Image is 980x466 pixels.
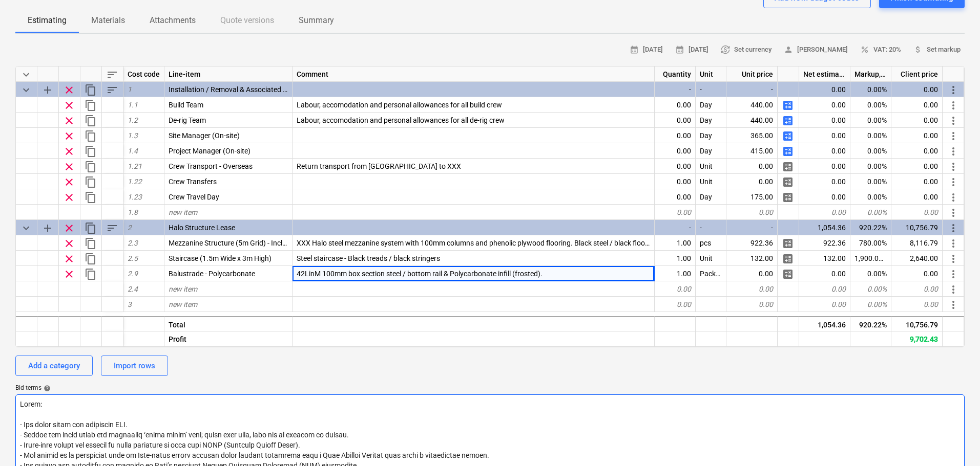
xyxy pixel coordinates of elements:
span: Collapse category [20,222,32,234]
span: More actions [947,130,960,142]
div: Day [696,97,726,113]
div: 132.00 [726,251,778,266]
div: Day [696,143,726,159]
span: [DATE] [630,44,663,56]
div: 0.00 [655,297,696,312]
div: Unit [696,159,726,174]
div: 0.00 [726,159,778,174]
span: Duplicate row [85,253,97,265]
span: Return transport from London to XXX [297,162,461,170]
span: Manage detailed breakdown for the row [782,268,794,280]
span: Staircase (1.5m Wide x 3m High) [169,254,272,262]
div: 0.00 [891,189,943,205]
div: Total [164,316,293,331]
span: Remove row [63,84,75,96]
div: 922.36 [799,235,850,251]
div: 9,702.43 [891,331,943,347]
span: Site Manager (On-site) [169,131,240,140]
span: [DATE] [675,44,708,56]
span: Manage detailed breakdown for the row [782,237,794,250]
div: 0.00 [799,113,850,128]
span: Remove row [63,99,75,112]
button: Import rows [101,356,168,376]
span: Duplicate row [85,115,97,127]
span: Manage detailed breakdown for the row [782,115,794,127]
span: Duplicate row [85,268,97,280]
div: 0.00 [655,174,696,189]
span: VAT: 20% [860,44,901,56]
div: 0.00 [655,113,696,128]
span: Manage detailed breakdown for the row [782,130,794,142]
div: Cost code [123,66,164,82]
p: Materials [91,14,125,27]
span: 1.23 [128,193,142,201]
span: 3 [128,300,132,308]
div: Day [696,189,726,205]
span: 1.2 [128,116,138,124]
div: - [726,220,778,235]
span: Remove row [63,253,75,265]
span: More actions [947,145,960,158]
div: - [726,82,778,97]
div: 0.00 [799,281,850,297]
span: calendar_month [630,45,639,54]
div: 0.00 [891,281,943,297]
span: Remove row [63,161,75,173]
span: Collapse all categories [20,69,32,81]
div: 922.36 [726,235,778,251]
div: 132.00 [799,251,850,266]
div: 920.22% [850,316,891,331]
span: Remove row [63,268,75,280]
div: 0.00 [655,143,696,159]
div: Bid terms [15,384,965,392]
span: Duplicate row [85,145,97,158]
div: 0.00 [799,189,850,205]
span: Remove row [63,191,75,204]
span: Labour, accomodation and personal allowances for all build crew [297,101,502,109]
div: 0.00 [799,143,850,159]
div: Profit [164,331,293,347]
span: XXX Halo steel mezzanine system with 100mm columns and phenolic plywood flooring. Black steel / b... [297,239,672,247]
div: 0.00% [850,174,891,189]
div: - [696,220,726,235]
div: Client price [891,66,943,82]
div: 0.00 [891,97,943,113]
div: 1.00 [655,235,696,251]
span: Duplicate row [85,130,97,142]
div: 0.00 [655,281,696,297]
div: 0.00 [891,266,943,281]
div: Chat Widget [929,417,980,466]
span: 1.21 [128,162,142,170]
span: Set markup [913,44,961,56]
div: pcs [696,235,726,251]
span: Collapse category [20,84,32,96]
span: Remove row [63,130,75,142]
span: Duplicate category [85,222,97,234]
span: 1.8 [128,208,138,216]
div: 0.00% [850,143,891,159]
span: person [784,45,793,54]
div: 0.00 [799,266,850,281]
div: 0.00 [655,97,696,113]
span: More actions [947,161,960,173]
div: 0.00% [850,113,891,128]
span: Remove row [63,237,75,250]
span: 1.3 [128,131,138,140]
div: Unit [696,174,726,189]
div: 0.00 [726,297,778,312]
div: 0.00 [891,82,943,97]
span: More actions [947,237,960,250]
button: Add a category [15,356,93,376]
span: Steel staircase - Black treads / black stringers [297,254,440,262]
span: Duplicate row [85,191,97,204]
div: 0.00 [799,297,850,312]
div: 440.00 [726,97,778,113]
span: Remove row [63,176,75,188]
div: 10,756.79 [891,316,943,331]
div: 1,054.36 [799,220,850,235]
div: 0.00 [655,189,696,205]
span: attach_money [913,45,923,54]
span: Add sub category to row [41,222,54,234]
div: 0.00 [799,128,850,143]
button: Set currency [717,42,776,58]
